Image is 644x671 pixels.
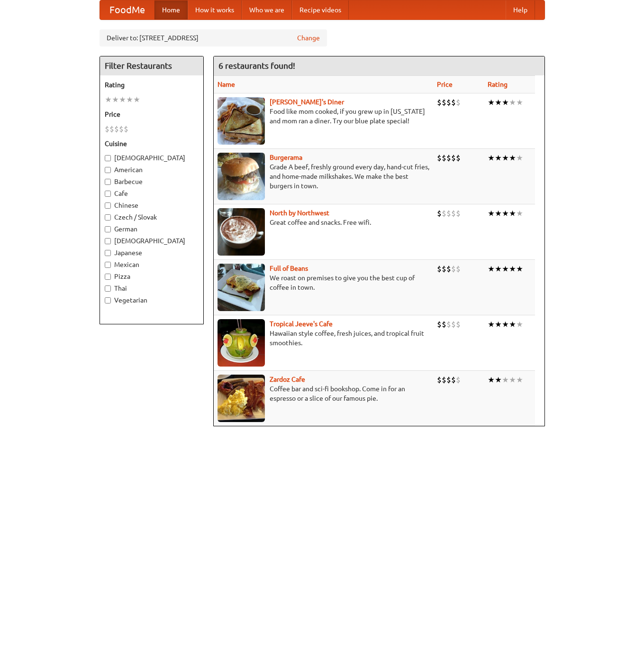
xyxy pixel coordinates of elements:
[105,202,111,209] input: Chinese
[446,264,451,274] li: $
[456,319,461,330] li: $
[105,179,111,185] input: Barbecue
[105,285,111,292] input: Thai
[188,0,242,19] a: How it works
[297,33,320,43] a: Change
[218,107,429,126] p: Food like mom cooked, if you grew up in [US_STATE] and mom ran a diner. Try our blue plate special!
[270,376,305,383] a: Zardoz Cafe
[451,264,456,274] li: $
[502,375,509,385] li: ★
[446,375,451,385] li: $
[119,94,126,105] li: ★
[437,375,442,385] li: $
[105,250,111,256] input: Japanese
[105,214,111,221] input: Czech / Slovak
[133,94,140,105] li: ★
[105,262,111,268] input: Mexican
[437,319,442,330] li: $
[495,319,502,330] li: ★
[218,319,265,367] img: jeeves.jpg
[456,153,461,163] li: $
[495,375,502,385] li: ★
[218,97,265,145] img: sallys.jpg
[218,208,265,256] img: north.jpg
[442,319,446,330] li: $
[105,248,199,257] label: Japanese
[502,264,509,274] li: ★
[488,375,495,385] li: ★
[218,375,265,422] img: zardoz.jpg
[124,124,128,134] li: $
[502,319,509,330] li: ★
[437,97,442,108] li: $
[218,329,429,348] p: Hawaiian style coffee, fresh juices, and tropical fruit smoothies.
[105,201,199,210] label: Chinese
[437,208,442,219] li: $
[105,236,199,246] label: [DEMOGRAPHIC_DATA]
[516,97,523,108] li: ★
[456,264,461,274] li: $
[105,212,199,222] label: Czech / Slovak
[105,295,199,305] label: Vegetarian
[509,375,516,385] li: ★
[105,124,109,134] li: $
[105,177,199,186] label: Barbecue
[488,153,495,163] li: ★
[154,0,188,19] a: Home
[270,98,344,106] a: [PERSON_NAME]'s Diner
[105,80,199,90] h5: Rating
[119,124,124,134] li: $
[105,272,199,281] label: Pizza
[437,81,453,88] a: Price
[495,97,502,108] li: ★
[105,165,199,175] label: American
[105,167,111,173] input: American
[488,264,495,274] li: ★
[442,153,446,163] li: $
[446,97,451,108] li: $
[218,218,429,227] p: Great coffee and snacks. Free wifi.
[242,0,292,19] a: Who we are
[516,208,523,219] li: ★
[100,0,154,19] a: FoodMe
[105,155,111,161] input: [DEMOGRAPHIC_DATA]
[451,153,456,163] li: $
[270,320,333,328] a: Tropical Jeeve's Cafe
[442,208,446,219] li: $
[446,319,451,330] li: $
[112,94,119,105] li: ★
[270,209,329,217] a: North by Northwest
[218,61,295,70] ng-pluralize: 6 restaurants found!
[114,124,119,134] li: $
[105,189,199,198] label: Cafe
[442,97,446,108] li: $
[506,0,535,19] a: Help
[292,0,349,19] a: Recipe videos
[516,319,523,330] li: ★
[456,97,461,108] li: $
[509,208,516,219] li: ★
[100,56,203,75] h4: Filter Restaurants
[126,94,133,105] li: ★
[456,375,461,385] li: $
[437,264,442,274] li: $
[451,319,456,330] li: $
[488,81,508,88] a: Rating
[270,265,308,272] a: Full of Beans
[105,191,111,197] input: Cafe
[270,154,302,161] a: Burgerama
[105,274,111,280] input: Pizza
[495,208,502,219] li: ★
[218,81,235,88] a: Name
[100,29,327,46] div: Deliver to: [STREET_ADDRESS]
[109,124,114,134] li: $
[105,226,111,232] input: German
[105,153,199,163] label: [DEMOGRAPHIC_DATA]
[446,208,451,219] li: $
[105,224,199,234] label: German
